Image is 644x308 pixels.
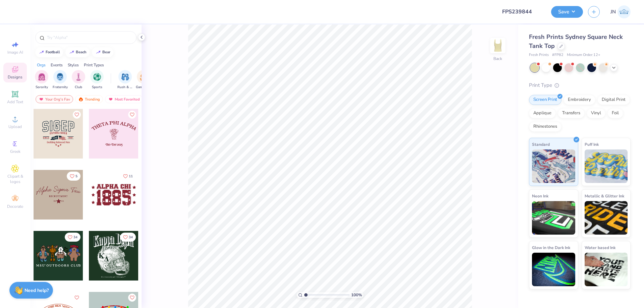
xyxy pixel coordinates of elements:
button: football [35,47,63,57]
img: Club Image [75,73,82,81]
div: Transfers [558,108,585,118]
span: Decorate [7,204,23,209]
span: Fresh Prints [529,52,549,58]
img: Standard [532,149,575,183]
span: Water based Ink [585,244,615,251]
div: filter for Sorority [35,70,48,90]
div: Back [493,56,502,62]
div: football [46,50,60,54]
img: Water based Ink [585,253,628,286]
img: Sorority Image [38,73,46,81]
span: 34 [129,236,133,239]
div: Applique [529,108,556,118]
span: Glow in the Dark Ink [532,244,570,251]
div: Events [51,62,63,68]
div: filter for Club [72,70,85,90]
div: Vinyl [587,108,605,118]
input: Untitled Design [497,5,546,18]
div: Your Org's Fav [36,95,73,103]
div: Print Types [84,62,104,68]
span: Minimum Order: 12 + [567,52,600,58]
button: filter button [35,70,48,90]
span: Fraternity [53,85,68,90]
button: filter button [90,70,104,90]
button: Like [120,233,136,242]
span: Game Day [136,85,151,90]
img: trending.gif [78,97,84,102]
span: 11 [129,175,133,178]
div: Digital Print [597,95,630,105]
img: Metallic & Glitter Ink [585,201,628,235]
span: 5 [75,175,77,178]
img: Rush & Bid Image [121,73,129,81]
div: filter for Rush & Bid [117,70,133,90]
span: 100 % [351,292,362,298]
span: Neon Ink [532,192,548,199]
span: Club [75,85,82,90]
button: bear [92,47,113,57]
img: Neon Ink [532,201,575,235]
div: Embroidery [563,95,595,105]
div: Foil [607,108,623,118]
div: Print Type [529,81,631,89]
span: # FP82 [552,52,563,58]
img: trend_line.gif [39,50,44,54]
img: most_fav.gif [39,97,44,102]
img: Sports Image [93,73,101,81]
img: most_fav.gif [108,97,113,102]
div: bear [102,50,110,54]
button: beach [65,47,90,57]
div: Most Favorited [105,95,143,103]
div: Rhinestones [529,122,561,132]
div: Styles [68,62,79,68]
button: Like [67,172,80,181]
button: filter button [136,70,151,90]
div: beach [76,50,87,54]
span: Designs [8,74,22,80]
img: trend_line.gif [96,50,101,54]
button: Like [128,111,136,119]
img: trend_line.gif [69,50,74,54]
div: filter for Fraternity [53,70,68,90]
button: Like [73,111,81,119]
span: Fresh Prints Sydney Square Neck Tank Top [529,33,623,50]
input: Try "Alpha" [46,34,132,41]
a: JN [610,5,631,18]
span: Standard [532,141,550,148]
span: Puff Ink [585,141,599,148]
button: Like [73,294,81,302]
span: Sorority [36,85,48,90]
button: Like [120,172,136,181]
span: JN [610,8,616,16]
button: filter button [117,70,133,90]
span: Metallic & Glitter Ink [585,192,624,199]
img: Glow in the Dark Ink [532,253,575,286]
button: filter button [72,70,85,90]
span: 34 [73,236,77,239]
img: Game Day Image [140,73,148,81]
div: filter for Sports [90,70,104,90]
span: Clipart & logos [3,174,27,184]
button: Like [65,233,80,242]
img: Jacky Noya [618,5,631,18]
button: Like [128,294,136,302]
img: Puff Ink [585,149,628,183]
strong: Need help? [24,287,49,294]
img: Back [491,39,504,52]
div: Orgs [37,62,46,68]
span: Image AI [7,50,23,55]
span: Rush & Bid [117,85,133,90]
div: Trending [75,95,103,103]
div: filter for Game Day [136,70,151,90]
button: filter button [53,70,68,90]
span: Sports [92,85,102,90]
button: Save [551,6,583,18]
span: Greek [10,149,20,154]
div: Screen Print [529,95,561,105]
img: Fraternity Image [56,73,64,81]
span: Add Text [7,99,23,105]
span: Upload [8,124,22,129]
